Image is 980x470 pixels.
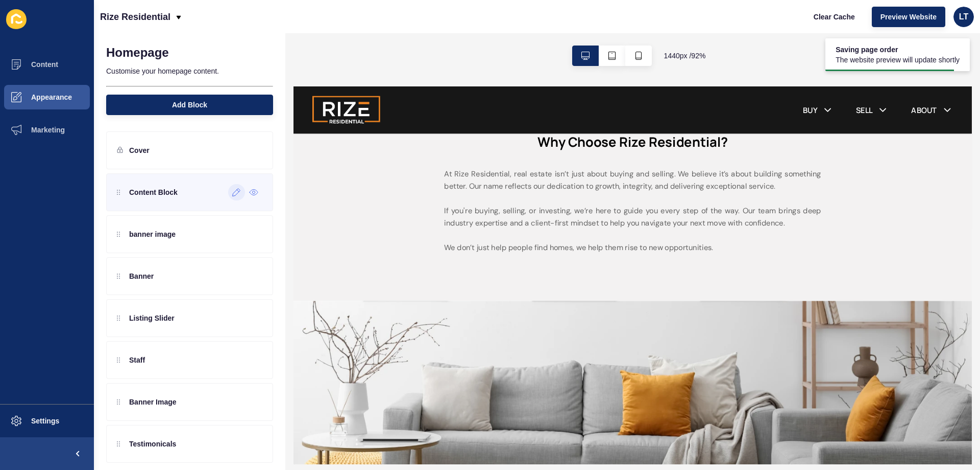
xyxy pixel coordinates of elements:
[129,271,154,281] p: Banner
[552,19,568,32] a: BUY
[106,60,273,82] p: Customise your homepage content.
[129,187,178,197] p: Content Block
[959,12,968,22] span: LT
[106,95,273,115] button: Add Block
[129,355,145,365] p: Staff
[814,12,855,22] span: Clear Cache
[100,4,170,30] p: Rize Residential
[129,313,175,323] p: Listing Slider
[872,7,945,27] button: Preview Website
[880,12,937,22] span: Preview Website
[129,439,176,449] p: Testimonicals
[129,397,177,407] p: Banner Image
[129,229,176,239] p: banner image
[106,46,169,60] h1: Homepage
[609,19,628,32] a: SELL
[172,100,207,110] span: Add Block
[836,55,960,65] span: The website preview will update shortly
[669,19,697,32] a: ABOUT
[664,51,706,61] span: 1440 px / 92 %
[20,10,94,41] img: Company logo
[129,145,150,155] p: Cover
[163,88,572,181] p: At Rize Residential, real estate isn’t just about buying and selling. We believe it’s about build...
[805,7,864,27] button: Clear Cache
[163,51,572,68] h2: Why Choose Rize Residential?
[836,44,960,55] span: Saving page order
